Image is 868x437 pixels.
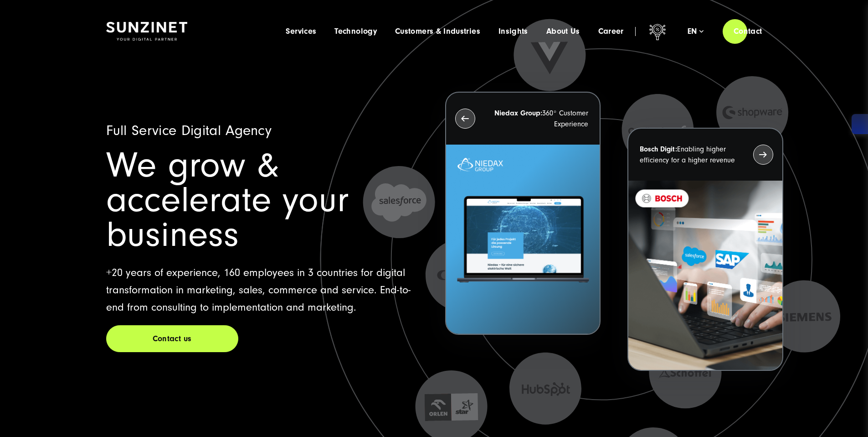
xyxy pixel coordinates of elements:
p: +20 years of experience, 160 employees in 3 countries for digital transformation in marketing, sa... [106,264,423,316]
a: Technology [334,27,377,36]
img: recent-project_BOSCH_2024-03 [628,181,782,370]
div: en [688,27,704,36]
button: Niedax Group:360° Customer Experience Letztes Projekt von Niedax. Ein Laptop auf dem die Niedax W... [445,92,601,335]
a: About Us [546,27,580,36]
img: SUNZINET Full Service Digital Agentur [106,22,187,41]
button: Bosch Digit:Enabling higher efficiency for a higher revenue recent-project_BOSCH_2024-03 [627,128,783,371]
span: Full Service Digital Agency [106,122,272,139]
img: Letztes Projekt von Niedax. Ein Laptop auf dem die Niedax Website geöffnet ist, auf blauem Hinter... [446,145,600,334]
a: Contact [723,18,773,44]
a: Career [598,27,624,36]
strong: Niedax Group: [494,109,542,117]
a: Insights [498,27,528,36]
p: Enabling higher efficiency for a higher revenue [640,144,736,166]
a: Customers & Industries [395,27,480,36]
p: 360° Customer Experience [492,108,588,130]
strong: Bosch Digit: [640,145,677,153]
a: Contact us [106,325,238,352]
h1: We grow & accelerate your business [106,148,423,252]
a: Services [286,27,316,36]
